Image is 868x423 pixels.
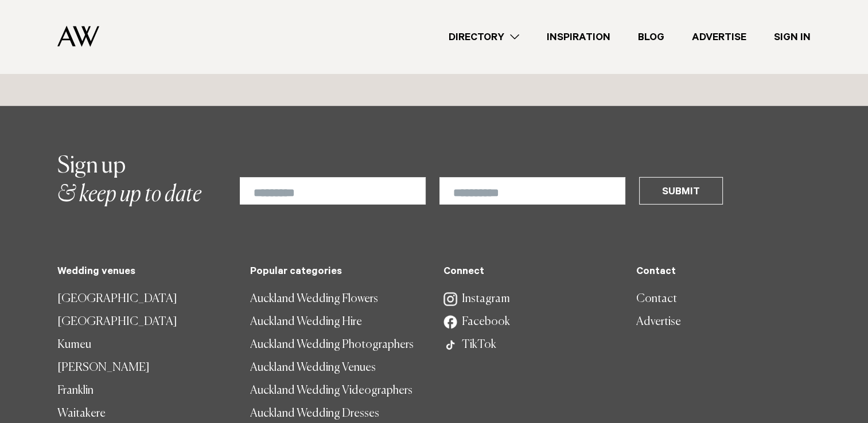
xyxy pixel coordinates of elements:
[250,311,425,334] a: Auckland Wedding Hire
[57,155,126,178] span: Sign up
[57,26,99,47] img: Auckland Weddings Logo
[250,334,425,357] a: Auckland Wedding Photographers
[57,152,201,209] h2: & keep up to date
[443,334,618,357] a: TikTok
[639,177,723,205] button: Submit
[57,334,232,357] a: Kumeu
[443,288,618,311] a: Instagram
[636,311,811,334] a: Advertise
[443,311,618,334] a: Facebook
[760,29,824,45] a: Sign In
[57,288,232,311] a: [GEOGRAPHIC_DATA]
[624,29,678,45] a: Blog
[636,288,811,311] a: Contact
[435,29,533,45] a: Directory
[57,357,232,379] a: [PERSON_NAME]
[678,29,760,45] a: Advertise
[57,311,232,334] a: [GEOGRAPHIC_DATA]
[57,379,232,402] a: Franklin
[57,267,232,279] h5: Wedding venues
[250,357,425,379] a: Auckland Wedding Venues
[443,267,618,279] h5: Connect
[250,379,425,402] a: Auckland Wedding Videographers
[533,29,624,45] a: Inspiration
[250,288,425,311] a: Auckland Wedding Flowers
[636,267,811,279] h5: Contact
[250,267,425,279] h5: Popular categories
